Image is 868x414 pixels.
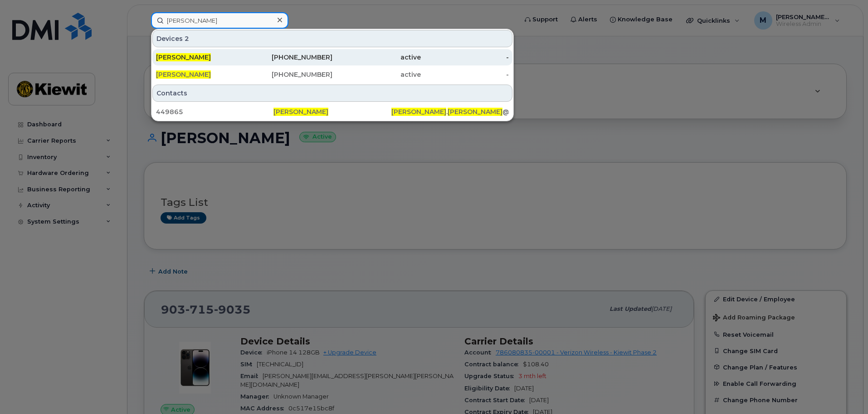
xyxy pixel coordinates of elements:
[391,107,509,116] div: . @[PERSON_NAME][DOMAIN_NAME]
[244,53,333,62] div: [PHONE_NUMBER]
[332,70,421,79] div: active
[332,53,421,62] div: active
[244,70,333,79] div: [PHONE_NUMBER]
[421,70,509,79] div: -
[391,108,446,116] span: [PERSON_NAME]
[448,108,502,116] span: [PERSON_NAME]
[273,108,328,116] span: [PERSON_NAME]
[185,34,189,43] span: 2
[152,30,512,47] div: Devices
[152,85,512,102] div: Contacts
[421,53,509,62] div: -
[156,107,273,116] div: 449865
[152,49,512,65] a: [PERSON_NAME][PHONE_NUMBER]active-
[156,70,211,79] span: [PERSON_NAME]
[152,104,512,120] a: 449865[PERSON_NAME][PERSON_NAME].[PERSON_NAME]@[PERSON_NAME][DOMAIN_NAME]
[152,66,512,83] a: [PERSON_NAME][PHONE_NUMBER]active-
[156,53,211,61] span: [PERSON_NAME]
[829,374,861,407] iframe: Messenger Launcher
